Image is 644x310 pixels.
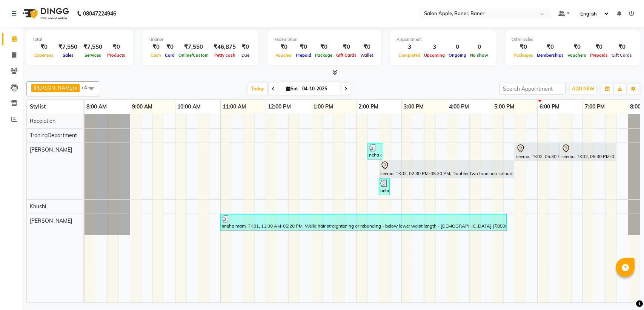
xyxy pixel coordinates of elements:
[447,53,468,58] span: Ongoing
[32,53,55,58] span: Expenses
[81,84,93,90] span: +4
[212,53,237,58] span: Petty cash
[239,43,252,51] div: ₹0
[294,53,313,58] span: Prepaid
[300,83,338,95] input: 2025-10-04
[274,53,294,58] span: Voucher
[380,180,389,194] div: neha das, TK03, 02:30 PM-02:40 PM, Threading - Chin - [DEMOGRAPHIC_DATA]
[163,53,177,58] span: Card
[397,36,490,43] div: Appointment
[610,53,634,58] span: Gift Cards
[512,53,535,58] span: Packages
[19,3,71,24] img: logo
[30,103,46,110] span: Stylist
[83,3,116,24] b: 08047224946
[30,217,72,224] span: [PERSON_NAME]
[311,101,335,112] a: 1:00 PM
[34,85,74,91] span: [PERSON_NAME]
[274,36,375,43] div: Redemption
[334,53,358,58] span: Gift Cards
[30,132,77,139] span: TraningDepartment
[358,53,375,58] span: Wallet
[588,43,610,51] div: ₹0
[397,43,422,51] div: 3
[105,53,127,58] span: Products
[515,144,559,160] div: seema, TK02, 05:30 PM-06:30 PM, Hair Cut with wella Hiar wash - [DEMOGRAPHIC_DATA]
[512,43,535,51] div: ₹0
[30,203,46,210] span: Khushi
[610,43,634,51] div: ₹0
[570,84,596,94] button: ADD NEW
[357,101,380,112] a: 2:00 PM
[447,43,468,51] div: 0
[358,43,375,51] div: ₹0
[583,101,607,112] a: 7:00 PM
[284,86,300,91] span: Sat
[211,43,239,51] div: ₹46,875
[334,43,358,51] div: ₹0
[83,53,103,58] span: Services
[248,83,267,95] span: Today
[32,43,55,51] div: ₹0
[313,53,334,58] span: Package
[380,161,513,177] div: seema, TK02, 02:30 PM-05:30 PM, Double/ Two tone hair colouring- Global Change With Prelightening...
[368,144,381,158] div: neha das, TK03, 02:15 PM-02:35 PM, 3 g (stripless) brazilian wax - Chin - [DEMOGRAPHIC_DATA]
[175,101,203,112] a: 10:00 AM
[274,43,294,51] div: ₹0
[612,280,636,302] iframe: chat widget
[566,43,588,51] div: ₹0
[422,53,447,58] span: Upcoming
[177,43,211,51] div: ₹7,550
[55,43,80,51] div: ₹7,550
[294,43,313,51] div: ₹0
[447,101,471,112] a: 4:00 PM
[85,101,109,112] a: 8:00 AM
[32,36,127,43] div: Total
[535,53,566,58] span: Memberships
[468,53,490,58] span: No show
[30,118,55,124] span: Receiption
[500,83,566,95] input: Search Appointment
[221,215,506,229] div: sneha mam, TK01, 11:00 AM-05:20 PM, Wella hair straightening or rebonding - below lower waist len...
[177,53,211,58] span: Online/Custom
[588,53,610,58] span: Prepaids
[149,36,252,43] div: Finance
[105,43,127,51] div: ₹0
[561,144,615,160] div: seema, TK02, 06:30 PM-07:45 PM, Facial-Raaga Professional Facial- Oily Skin - [DEMOGRAPHIC_DATA]
[512,36,634,43] div: Other sales
[80,43,105,51] div: ₹7,550
[30,146,72,153] span: [PERSON_NAME]
[402,101,426,112] a: 3:00 PM
[397,53,422,58] span: Completed
[422,43,447,51] div: 3
[266,101,293,112] a: 12:00 PM
[149,43,163,51] div: ₹0
[468,43,490,51] div: 0
[538,101,561,112] a: 6:00 PM
[130,101,154,112] a: 9:00 AM
[313,43,334,51] div: ₹0
[61,53,75,58] span: Sales
[149,53,163,58] span: Cash
[74,85,77,91] a: x
[240,53,251,58] span: Due
[566,53,588,58] span: Vouchers
[221,101,248,112] a: 11:00 AM
[535,43,566,51] div: ₹0
[163,43,177,51] div: ₹0
[572,86,594,91] span: ADD NEW
[492,101,516,112] a: 5:00 PM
